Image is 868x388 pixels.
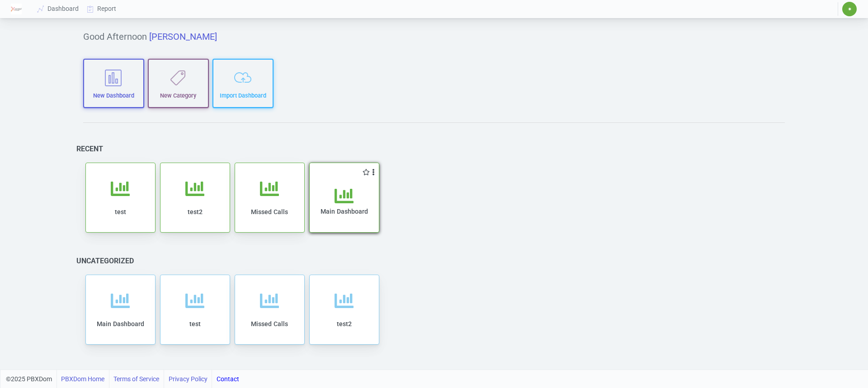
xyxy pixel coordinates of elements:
div: ©2025 PBXDom [6,370,239,388]
a: Privacy Policy [169,370,208,388]
img: Logo [11,4,22,14]
h5: Good Afternoon [83,31,785,42]
span: Main Dashboard [321,208,368,215]
span: [PERSON_NAME] [149,31,217,42]
button: New Dashboard [83,59,144,108]
button: Import Dashboard [212,59,274,108]
a: PBXDom Home [61,370,104,388]
span: Missed Calls [251,320,288,327]
button: New Category [148,59,209,108]
span: test [189,320,201,327]
a: Terms of Service [113,370,159,388]
a: Dashboard [33,0,83,17]
a: Report [83,0,121,17]
span: test2 [337,320,352,327]
a: Contact [217,370,239,388]
span: Main Dashboard [97,320,144,327]
h6: Recent [76,145,103,153]
span: test2 [188,208,203,215]
span: Missed Calls [251,208,288,215]
h6: Uncategorized [76,257,134,265]
button: ✷ [842,1,857,17]
span: test [115,208,126,215]
span: ✷ [848,6,852,12]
